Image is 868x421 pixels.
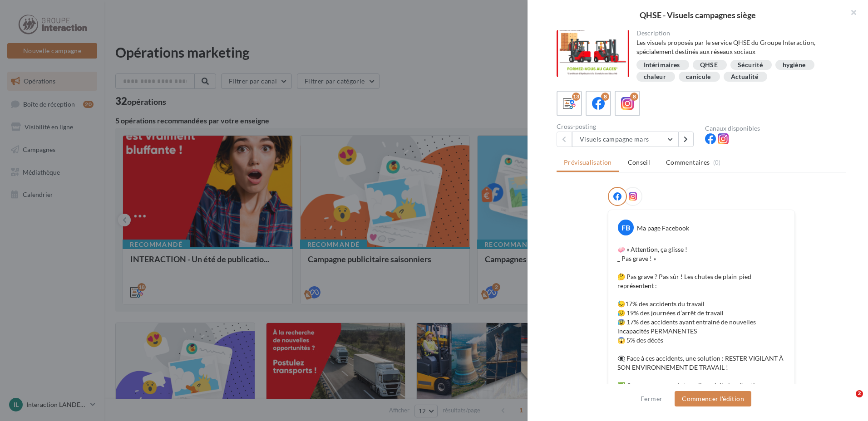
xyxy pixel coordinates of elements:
div: Sécurité [738,62,763,69]
div: Intérimaires [644,62,680,69]
div: Canaux disponibles [705,125,846,132]
span: Commentaires [666,158,710,167]
div: Actualité [731,73,758,80]
span: Conseil [628,158,650,166]
div: hygiène [783,62,805,69]
div: canicule [686,73,711,80]
div: Cross-posting [557,123,698,130]
button: Visuels campagne mars [572,132,678,147]
div: Ma page Facebook [637,224,689,233]
div: chaleur [644,73,666,80]
div: FB [618,220,634,235]
button: Commencer l'édition [675,391,751,406]
span: (0) [713,159,721,166]
span: 2 [856,390,863,397]
iframe: Intercom live chat [837,390,859,412]
div: 8 [601,93,609,101]
div: Les visuels proposés par le service QHSE du Groupe Interaction, spécialement destinés aux réseaux... [636,38,839,56]
div: Description [636,30,839,36]
div: 13 [572,93,580,101]
button: Fermer [637,393,666,404]
div: 8 [630,93,638,101]
div: QHSE [700,62,718,69]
